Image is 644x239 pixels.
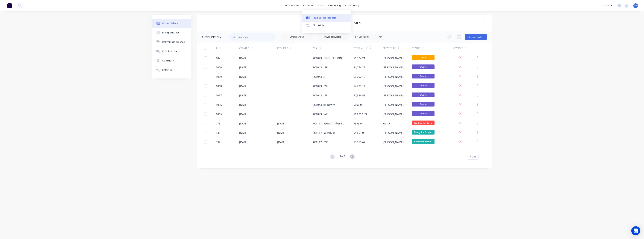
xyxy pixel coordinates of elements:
div: 1071 [216,56,222,60]
div: [DATE] [239,121,247,125]
div: Billing address [162,31,180,34]
span: Ready for Produ... [412,130,435,135]
div: $1,274.25 [353,65,365,69]
div: 837 [216,140,220,144]
input: Invoice Date [317,34,348,40]
div: Order history [162,22,178,25]
div: $4,205.14 [353,84,365,88]
span: Quote [412,64,435,69]
div: Invoiced [453,47,463,50]
div: Status [412,43,453,53]
div: $4,653.06 [353,131,365,135]
div: [PERSON_NAME] [383,140,404,144]
div: 1069 [216,75,222,79]
div: # [216,43,239,53]
div: Total Value [353,43,383,53]
div: Created [239,47,249,50]
div: [PERSON_NAME] [383,93,404,97]
div: [DATE] [239,65,247,69]
div: [DATE] [239,56,247,60]
div: # [216,47,217,50]
span: NW [634,4,638,7]
div: settings [600,3,614,8]
div: [PERSON_NAME] [383,75,404,79]
div: [DATE] [239,84,247,88]
div: Created [239,43,277,53]
div: Open Intercom Messenger [631,226,640,235]
div: [DATE] [277,140,285,144]
div: 1068 [216,84,222,88]
button: Delivery addresses [152,37,191,47]
button: Collaborate [152,47,191,56]
div: $7,584.58 [353,93,365,97]
div: 773 [216,121,220,125]
div: Matty [383,121,390,125]
div: 1067 [216,93,222,97]
div: [PERSON_NAME] [383,112,404,116]
span: Quote [412,83,435,88]
div: 17 Statuses [353,35,384,39]
div: 838 [216,131,220,135]
div: Required [277,43,312,53]
div: [PERSON_NAME] [383,56,404,60]
div: sales [315,3,326,8]
div: [DATE] [277,131,285,135]
div: [DATE] [239,112,247,116]
div: Settings [162,68,172,72]
span: Waiting for Buy... [412,121,435,125]
div: PO # [312,47,318,50]
div: [DATE] [239,131,247,135]
div: 1070 [216,65,222,69]
div: [DATE] [239,140,247,144]
div: [DATE] [239,93,247,97]
div: RC1117 - Extra Timber Facia [312,121,346,125]
button: Order history [152,19,191,28]
div: $3,858.67 [353,140,365,144]
span: Draft [412,55,435,60]
div: [DATE] [239,75,247,79]
div: $696.06 [353,103,363,107]
div: $339.94 [353,121,363,125]
div: productivity [343,3,361,8]
div: $1,924.21 [353,56,365,60]
input: Search... [239,33,276,41]
a: Product Catalogue [302,14,351,21]
div: Materials [313,24,324,27]
div: RC1043 Tie Downs [312,103,335,107]
div: RC1117 Balcony RF [312,131,336,135]
span: Quote [412,74,435,78]
div: [DATE] [239,103,247,107]
img: Factory [7,3,12,8]
div: RC1043 UFF [312,93,327,97]
div: Collaborate [162,50,177,53]
div: 1 of 2 [340,154,345,160]
div: RC1117 UWF [312,140,328,144]
div: Product Catalogue [313,16,336,20]
div: 1065 [216,112,222,116]
div: [PERSON_NAME] [383,103,404,107]
button: Settings [152,65,191,75]
span: Ready for Produ... [412,139,435,144]
span: Quote [412,102,435,107]
span: Quote [412,111,435,116]
span: Quote [412,92,435,97]
div: PO # [312,43,353,53]
div: Delivery addresses [162,40,185,44]
div: Total Value [353,47,368,50]
div: [PERSON_NAME] [383,84,404,88]
div: Contacts [162,59,174,62]
div: Created By [383,43,412,53]
div: [PERSON_NAME] [383,131,404,135]
button: Contacts [152,56,191,65]
div: Invoiced [453,43,476,53]
div: $5,090.16 [353,75,365,79]
div: Required [277,47,288,50]
div: Status [412,47,420,50]
a: Materials [302,22,351,29]
div: $19,312.33 [353,112,367,116]
div: [PERSON_NAME] [383,65,404,69]
a: dashboard [283,3,301,8]
div: RC1043 URF [312,65,327,69]
div: products [301,3,315,8]
div: [DATE] [277,121,285,125]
